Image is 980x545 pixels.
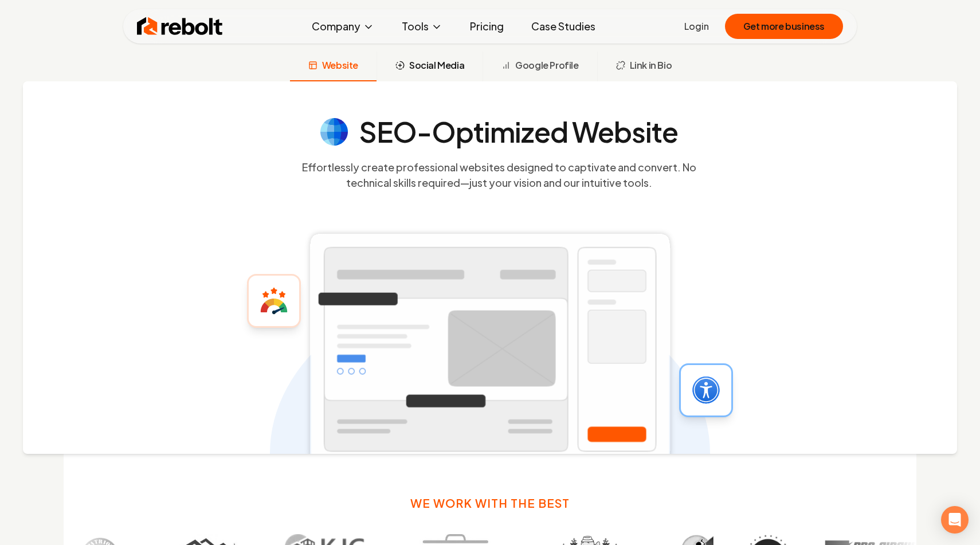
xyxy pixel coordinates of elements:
a: Pricing [461,15,513,38]
button: Link in Bio [597,52,691,81]
img: Rebolt Logo [137,15,223,38]
button: Get more business [725,14,843,39]
span: Link in Bio [630,58,672,72]
a: Case Studies [522,15,605,38]
span: Website [322,58,358,72]
h3: We work with the best [410,495,570,511]
span: Google Profile [515,58,578,72]
h4: SEO-Optimized Website [359,118,678,146]
button: Tools [393,15,452,38]
button: Website [290,52,377,81]
button: Google Profile [483,52,597,81]
button: Company [303,15,383,38]
span: Social Media [409,58,464,72]
button: Social Media [377,52,483,81]
a: Login [684,19,709,33]
div: Open Intercom Messenger [941,506,969,534]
